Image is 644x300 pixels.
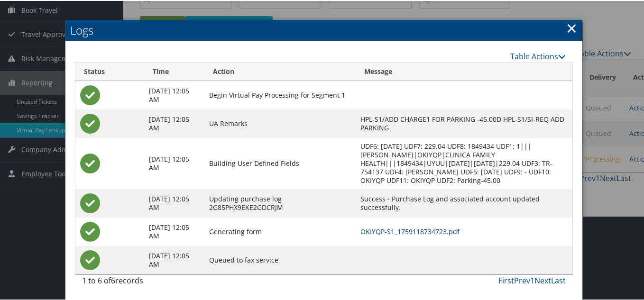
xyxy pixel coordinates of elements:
h2: Logs [65,19,583,40]
td: UA Remarks [204,109,356,137]
span: 6 [111,274,115,285]
td: HPL-S1/ADD CHARGE1 FOR PARKING -45.00D HPL-S1/SI-REQ ADD PARKING [356,109,572,137]
th: Time: activate to sort column ascending [144,62,204,80]
td: [DATE] 12:05 AM [144,80,204,109]
td: [DATE] 12:05 AM [144,188,204,217]
div: 1 to 6 of records [82,274,193,290]
a: Table Actions [510,50,566,61]
a: OKIYQP-S1_1759118734723.pdf [360,226,460,235]
a: Prev [514,274,530,285]
a: Last [551,274,566,285]
th: Status: activate to sort column ascending [75,62,144,80]
td: UDF6: [DATE] UDF7: 229.04 UDF8: 1849434 UDF1: 1|||[PERSON_NAME]|OKIYQP|CLINICA FAMILY HEALTH|||18... [356,137,572,188]
td: Begin Virtual Pay Processing for Segment 1 [204,80,356,109]
th: Message: activate to sort column ascending [356,62,572,80]
td: Queued to fax service [204,245,356,273]
th: Action: activate to sort column ascending [204,62,356,80]
td: [DATE] 12:05 AM [144,137,204,188]
a: 1 [530,274,534,285]
a: Next [534,274,551,285]
td: Generating form [204,217,356,245]
td: [DATE] 12:05 AM [144,109,204,137]
td: Building User Defined Fields [204,137,356,188]
td: Updating purchase log 2G85PHX9EKE2GDCRJM [204,188,356,217]
td: [DATE] 12:05 AM [144,217,204,245]
a: Close [566,18,577,36]
td: Success - Purchase Log and associated account updated successfully. [356,188,572,217]
td: [DATE] 12:05 AM [144,245,204,273]
a: First [498,274,514,285]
